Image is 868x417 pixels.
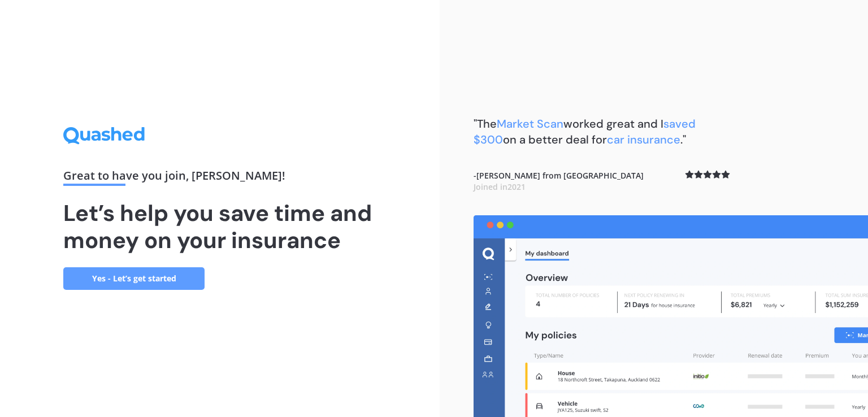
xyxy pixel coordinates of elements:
img: dashboard.webp [474,215,868,417]
span: Market Scan [497,116,563,131]
span: car insurance [607,132,680,147]
span: Joined in 2021 [474,181,526,192]
b: "The worked great and I on a better deal for ." [474,116,696,147]
h1: Let’s help you save time and money on your insurance [63,199,376,254]
b: - [PERSON_NAME] from [GEOGRAPHIC_DATA] [474,170,644,192]
a: Yes - Let’s get started [63,267,205,290]
span: saved $300 [474,116,696,147]
div: Great to have you join , [PERSON_NAME] ! [63,170,376,186]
